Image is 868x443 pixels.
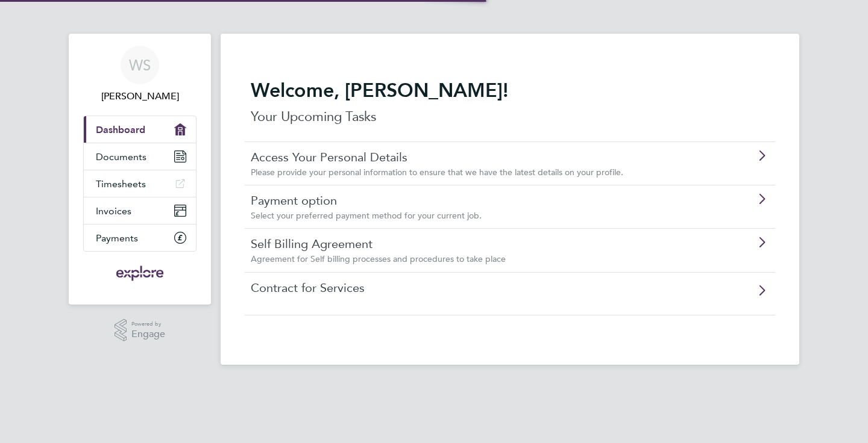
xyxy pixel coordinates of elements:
[96,151,146,163] span: Documents
[251,167,623,178] span: Please provide your personal information to ensure that we have the latest details on your profile.
[96,232,138,244] span: Payments
[96,205,131,217] span: Invoices
[69,34,211,305] nav: Main navigation
[96,124,145,135] span: Dashboard
[251,253,506,264] span: Agreement for Self billing processes and procedures to take place
[131,319,165,329] span: Powered by
[84,197,196,224] a: Invoices
[251,149,701,165] a: Access Your Personal Details
[96,178,146,190] span: Timesheets
[251,280,701,296] a: Contract for Services
[131,329,165,339] span: Engage
[84,225,196,251] a: Payments
[129,57,151,73] span: WS
[83,46,197,104] a: WS[PERSON_NAME]
[83,264,197,283] a: Go to home page
[251,107,769,126] p: Your Upcoming Tasks
[251,236,701,252] a: Self Billing Agreement
[84,116,196,143] a: Dashboard
[115,264,165,283] img: exploregroup-logo-retina.png
[83,89,197,104] span: Witold Szejgis
[251,78,769,102] h2: Welcome, [PERSON_NAME]!
[251,210,482,221] span: Select your preferred payment method for your current job.
[84,170,196,197] a: Timesheets
[251,193,701,208] a: Payment option
[84,143,196,170] a: Documents
[115,319,166,342] a: Powered byEngage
